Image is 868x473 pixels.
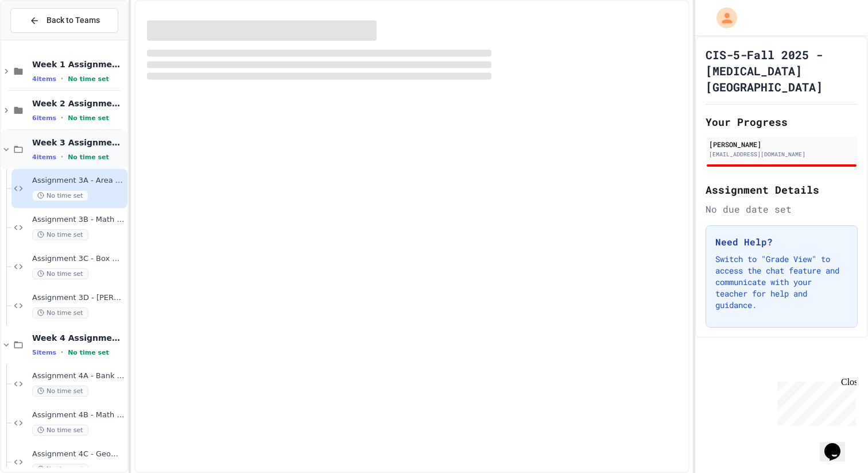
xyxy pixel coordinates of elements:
span: Week 1 Assignments [32,59,125,70]
iframe: chat widget [773,377,857,426]
h2: Your Progress [706,114,858,130]
div: No due date set [706,202,858,216]
span: No time set [68,349,109,356]
span: Assignment 3C - Box Office [32,254,125,264]
span: No time set [68,75,109,83]
span: • [61,348,63,357]
span: No time set [32,386,88,397]
h3: Need Help? [715,235,848,249]
span: 4 items [32,153,56,161]
button: Back to Teams [10,8,118,33]
span: 6 items [32,114,56,122]
iframe: chat widget [820,427,857,462]
div: My Account [704,5,740,31]
div: [EMAIL_ADDRESS][DOMAIN_NAME] [709,150,854,159]
span: • [61,152,63,161]
span: Back to Teams [46,14,100,26]
span: No time set [32,229,88,240]
div: Chat with us now!Close [5,5,79,73]
span: Assignment 3A - Area of a Cookie [32,176,125,186]
span: No time set [32,268,88,279]
span: • [61,113,63,122]
div: [PERSON_NAME] [709,139,854,149]
span: No time set [68,153,109,161]
span: • [61,74,63,83]
span: No time set [68,114,109,122]
span: 5 items [32,349,56,356]
span: No time set [32,190,88,201]
span: No time set [32,307,88,318]
p: Switch to "Grade View" to access the chat feature and communicate with your teacher for help and ... [715,253,848,311]
h2: Assignment Details [706,182,858,198]
span: Assignment 4C - Geometry Calculator with Switch [32,449,125,459]
span: Assignment 3D - [PERSON_NAME]'s Pizza Palace and Simulated Dice [32,293,125,303]
span: Week 4 Assignments [32,333,125,343]
span: Assignment 3B - Math Tutor Program [32,215,125,225]
span: 4 items [32,75,56,83]
span: No time set [32,425,88,436]
span: Week 2 Assignments [32,98,125,109]
span: Assignment 4A - Bank Fees [32,371,125,381]
span: Week 3 Assignments [32,137,125,148]
span: Assignment 4B - Math Tutor Part 2 [32,410,125,420]
h1: CIS-5-Fall 2025 - [MEDICAL_DATA][GEOGRAPHIC_DATA] [706,47,858,95]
